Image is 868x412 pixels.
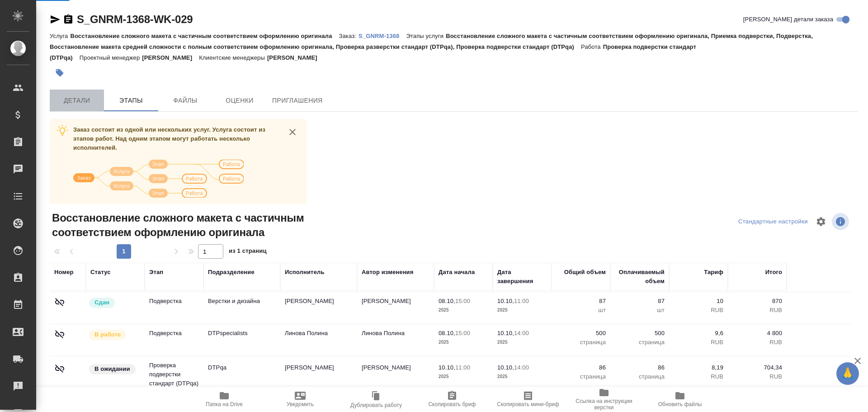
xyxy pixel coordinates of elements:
[63,14,74,25] button: Скопировать ссылку
[186,387,262,412] button: Папка на Drive
[142,54,199,61] p: [PERSON_NAME]
[54,268,74,277] div: Номер
[339,33,359,39] p: Заказ:
[280,324,357,356] td: Линова Полина
[497,338,547,347] p: 2025
[836,362,859,385] button: 🙏
[229,246,267,259] span: из 1 страниц
[350,402,402,408] span: Дублировать работу
[50,33,70,39] p: Услуга
[406,33,446,39] p: Этапы услуги
[556,372,606,381] p: страница
[497,306,547,315] p: 2025
[439,306,488,315] p: 2025
[736,215,810,229] div: split button
[732,329,782,338] p: 4 800
[428,401,476,407] span: Скопировать бриф
[359,33,406,39] p: S_GNRM-1368
[497,268,547,286] div: Дата завершения
[514,330,529,336] p: 14:00
[658,401,702,407] span: Обновить файлы
[832,213,851,230] span: Посмотреть информацию
[642,387,718,412] button: Обновить файлы
[149,297,199,306] p: Подверстка
[556,329,606,338] p: 500
[455,330,470,336] p: 15:00
[94,365,130,374] p: В ожидании
[615,363,665,372] p: 86
[90,268,111,277] div: Статус
[732,297,782,306] p: 870
[497,330,514,336] p: 10.10,
[556,306,606,315] p: шт
[94,330,121,339] p: В работе
[149,361,199,388] p: Проверка подверстки стандарт (DTPqa)
[203,292,280,324] td: Верстки и дизайна
[439,338,488,347] p: 2025
[704,268,723,277] div: Тариф
[455,364,470,371] p: 11:00
[615,338,665,347] p: страница
[732,338,782,347] p: RUB
[50,63,70,83] button: Добавить тэг
[262,387,338,412] button: Уведомить
[810,211,832,232] span: Настроить таблицу
[55,95,99,106] span: Детали
[674,306,723,315] p: RUB
[439,298,455,304] p: 08.10,
[359,32,406,39] a: S_GNRM-1368
[357,324,434,356] td: Линова Полина
[203,359,280,390] td: DTPqa
[208,268,255,277] div: Подразделение
[674,297,723,306] p: 10
[70,33,339,39] p: Восстановление сложного макета с частичным соответствием оформлению оригинала
[674,372,723,381] p: RUB
[149,329,199,338] p: Подверстка
[286,125,299,139] button: close
[206,401,243,407] span: Папка на Drive
[50,211,319,240] span: Восстановление сложного макета с частичным соответствием оформлению оригинала
[556,363,606,372] p: 86
[287,401,314,407] span: Уведомить
[732,363,782,372] p: 704,34
[439,330,455,336] p: 08.10,
[556,338,606,347] p: страница
[149,268,163,277] div: Этап
[615,372,665,381] p: страница
[743,15,833,24] span: [PERSON_NAME] детали заказа
[674,338,723,347] p: RUB
[514,298,529,304] p: 11:00
[615,297,665,306] p: 87
[280,359,357,390] td: [PERSON_NAME]
[674,363,723,372] p: 8,19
[73,126,265,151] span: Заказ состоит из одной или нескольких услуг. Услуга состоит из этапов работ. Над одним этапом мог...
[203,324,280,356] td: DTPspecialists
[199,54,267,61] p: Клиентские менеджеры
[285,268,325,277] div: Исполнитель
[615,268,665,286] div: Оплачиваемый объем
[357,359,434,390] td: [PERSON_NAME]
[267,54,324,61] p: [PERSON_NAME]
[272,95,323,106] span: Приглашения
[497,364,514,371] p: 10.10,
[732,306,782,315] p: RUB
[615,329,665,338] p: 500
[338,387,414,412] button: Дублировать работу
[497,298,514,304] p: 10.10,
[50,14,61,25] button: Скопировать ссылку для ЯМессенджера
[455,298,470,304] p: 15:00
[280,292,357,324] td: [PERSON_NAME]
[765,268,782,277] div: Итого
[497,401,559,407] span: Скопировать мини-бриф
[80,54,142,61] p: Проектный менеджер
[94,298,109,307] p: Сдан
[497,372,547,381] p: 2025
[362,268,413,277] div: Автор изменения
[556,297,606,306] p: 87
[514,364,529,371] p: 14:00
[414,387,490,412] button: Скопировать бриф
[732,372,782,381] p: RUB
[566,387,642,412] button: Ссылка на инструкции верстки
[615,306,665,315] p: шт
[218,95,261,106] span: Оценки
